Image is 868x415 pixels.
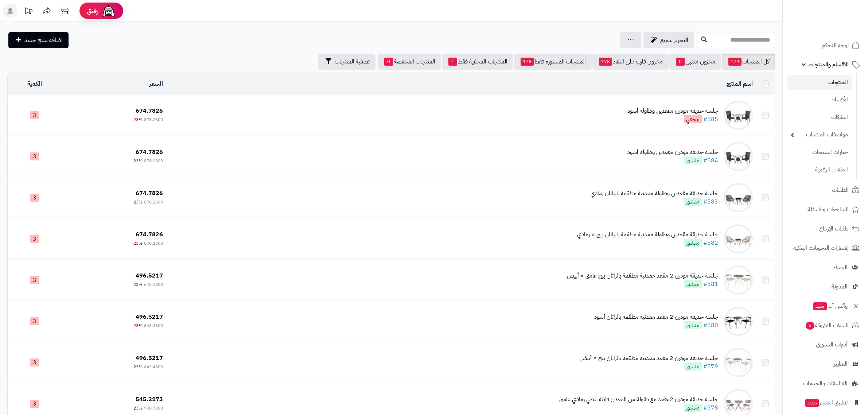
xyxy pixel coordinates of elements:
[787,201,864,218] a: المراجعات والأسئلة
[378,54,441,70] a: المنتجات المخفضة0
[30,194,39,202] span: 3
[787,336,864,353] a: أدوات التسويق
[133,116,143,123] span: 23%
[819,224,849,234] span: طلبات الإرجاع
[514,54,592,70] a: المنتجات المنشورة فقط178
[144,405,163,411] span: 708.7000
[724,183,753,212] img: جلسة حديقة مقعدين وطاولة معدنية مطعّمة بالراتان رمادي
[684,404,702,412] span: منشور
[822,40,849,50] span: لوحة التحكم
[24,36,63,44] span: اضافة منتج جديد
[684,280,702,288] span: منشور
[136,189,163,198] span: 674.7826
[144,199,163,205] span: 878.2600
[335,57,370,66] span: تصفية المنتجات
[8,32,69,48] a: اضافة منتج جديد
[133,322,143,329] span: 23%
[30,235,39,243] span: 3
[30,400,39,408] span: 3
[818,17,861,32] img: logo-2.png
[19,4,38,20] a: تحديثات المنصة
[30,152,39,160] span: 3
[669,54,721,70] a: مخزون منتهي0
[684,198,702,206] span: منشور
[833,262,848,272] span: العملاء
[87,7,98,15] span: رفيق
[728,58,742,66] span: 179
[30,276,39,284] span: 3
[30,358,39,366] span: 3
[787,278,864,295] a: المدونة
[684,321,702,329] span: منشور
[809,59,849,70] span: الأقسام والمنتجات
[787,355,864,373] a: التقارير
[559,395,718,404] div: جلسة حديقة مودرن 2مقعد مع طاولة من المعدن قابلة للطي رمادي غامق
[787,109,852,125] a: الماركات
[787,375,864,392] a: التطبيقات والخدمات
[727,79,753,88] a: اسم المنتج
[703,362,718,371] a: #579
[136,313,163,321] span: 496.5217
[787,36,864,54] a: لوحة التحكم
[832,282,848,292] span: المدونة
[724,265,753,295] img: جلسة حديقة مودرن 2 مقعد معدنية مطعّمة بالراتان بيج غامق × أبيض
[592,54,669,70] a: مخزون قارب على النفاذ178
[787,239,864,257] a: إشعارات التحويلات البنكية
[136,230,163,239] span: 674.7826
[627,148,718,156] div: جلسة حديقة مودرن مقعدين وطاولة أسود
[643,32,694,48] a: التحرير لسريع
[30,111,39,119] span: 3
[832,185,849,195] span: الطلبات
[787,162,852,178] a: الملفات الرقمية
[787,75,852,90] a: المنتجات
[384,58,393,66] span: 0
[787,144,852,160] a: خيارات المنتجات
[133,240,143,247] span: 23%
[318,54,375,70] button: تصفية المنتجات
[787,181,864,199] a: الطلبات
[144,240,163,247] span: 878.2600
[834,359,848,369] span: التقارير
[144,281,163,288] span: 643.4800
[724,307,753,336] img: جلسة حديقة مودرن 2 مقعد معدنية مطعّمة بالراتان أسود
[577,230,718,239] div: جلسة حديقة مقعدين وطاولة معدنية مطعّمة بالراتان بيج × رمادي
[787,92,852,108] a: الأقسام
[722,54,775,70] a: كل المنتجات179
[787,297,864,315] a: وآتس آبجديد
[591,189,718,198] div: جلسة حديقة مقعدين وطاولة معدنية مطعّمة بالراتان رمادي
[136,148,163,156] span: 674.7826
[101,4,116,18] img: ai-face.png
[684,239,702,247] span: منشور
[703,280,718,288] a: #581
[684,115,702,123] span: مخفي
[703,403,718,412] a: #578
[133,281,143,288] span: 23%
[580,354,718,362] div: جلسة حديقة مودرن 2 مقعد معدنية مطعّمة بالراتان بيج × أبيض
[803,378,848,388] span: التطبيقات والخدمات
[787,259,864,276] a: العملاء
[133,158,143,164] span: 23%
[133,405,143,411] span: 23%
[703,156,718,165] a: #584
[136,354,163,362] span: 496.5217
[805,399,819,407] span: جديد
[724,348,753,377] img: جلسة حديقة مودرن 2 مقعد معدنية مطعّمة بالراتان بيج × أبيض
[813,302,827,310] span: جديد
[805,397,848,408] span: تطبيق المتجر
[627,107,718,115] div: جلسة حديقة مودرن مقعدين وطاولة أسود
[703,197,718,206] a: #583
[144,116,163,123] span: 878.2600
[787,127,852,143] a: مواصفات المنتجات
[703,238,718,247] a: #582
[724,224,753,253] img: جلسة حديقة مقعدين وطاولة معدنية مطعّمة بالراتان بيج × رمادي
[703,321,718,330] a: #580
[684,156,702,164] span: منشور
[149,79,163,88] a: السعر
[136,271,163,280] span: 496.5217
[805,320,849,330] span: السلات المتروكة
[660,36,688,44] span: التحرير لسريع
[724,101,753,130] img: جلسة حديقة مودرن مقعدين وطاولة أسود
[703,115,718,124] a: #585
[144,364,163,370] span: 643.4800
[787,317,864,334] a: السلات المتروكة5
